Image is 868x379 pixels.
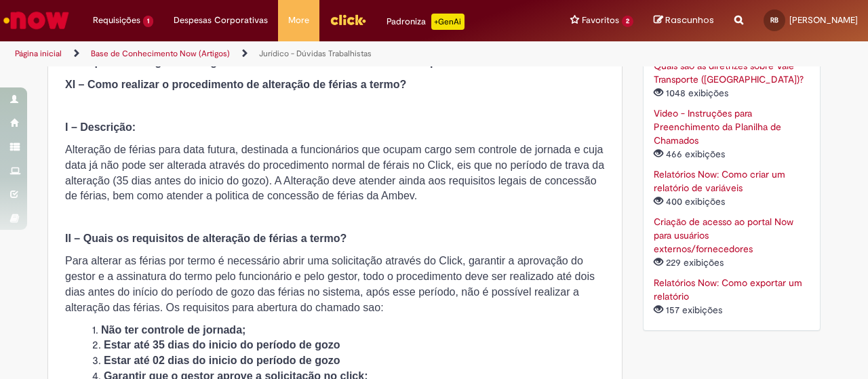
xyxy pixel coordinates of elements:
span: 400 exibições [654,195,728,207]
ul: Trilhas de página [10,41,568,66]
strong: I – Descrição: [65,121,136,133]
strong: Estar até 35 dias do inicio do período de gozo [104,339,340,351]
span: 229 exibições [654,256,726,268]
span: 157 exibições [654,304,725,316]
span: 466 exibições [654,148,728,160]
img: click_logo_yellow_360x200.png [330,9,366,30]
span: [PERSON_NAME] [789,14,858,26]
a: Quais são as diretrizes sobre Vale Transporte ([GEOGRAPHIC_DATA])? [654,60,804,85]
img: ServiceNow [1,7,71,34]
a: Video - Instruções para Preenchimento da Planilha de Chamados [654,107,781,146]
a: Criação de acesso ao portal Now para usuários externos/fornecedores [654,216,793,255]
span: Despesas Corporativas [174,14,268,27]
span: 1048 exibições [654,87,731,99]
a: Página inicial [15,48,62,59]
a: Jurídico - Dúvidas Trabalhistas [259,48,372,59]
a: Relatórios Now: Como exportar um relatório [654,277,802,302]
strong: Estar até 02 dias do inicio do período de gozo [104,355,340,366]
span: Para alterar as férias por termo é necessário abrir uma solicitação através do Click, garantir a ... [65,255,595,313]
span: Rascunhos [665,14,714,26]
span: Requisições [93,14,140,27]
p: +GenAi [431,14,465,30]
a: Rascunhos [654,14,714,27]
span: 2 [622,16,633,27]
a: Base de Conhecimento Now (Artigos) [91,48,230,59]
span: RB [770,16,778,24]
strong: II – Quais os requisitos de alteração de férias a termo? [65,233,347,244]
div: Padroniza [387,14,465,30]
a: Relatórios Now: Como criar um relatório de variáveis [654,168,785,194]
strong: Não ter controle de jornada; [101,324,245,336]
strong: XI – Como realizar o procedimento de alteração de férias a termo? [65,79,406,90]
span: Favoritos [582,14,619,27]
span: Alteração de férias para data futura, destinada a funcionários que ocupam cargo sem controle de j... [65,144,604,202]
span: 1 [143,16,153,27]
ul: KB mais visualizados [654,59,810,317]
span: More [288,14,309,27]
